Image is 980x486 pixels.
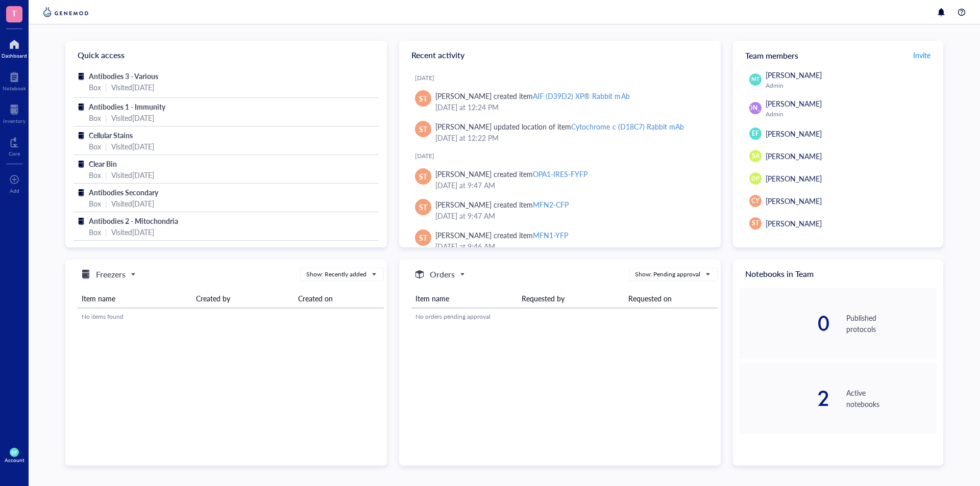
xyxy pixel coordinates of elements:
[89,130,133,140] span: Cellular Stains
[111,198,154,209] div: Visited [DATE]
[2,36,27,59] a: Dashboard
[82,312,380,321] div: No items found
[419,93,427,104] span: ST
[111,82,154,93] div: Visited [DATE]
[415,312,714,321] div: No orders pending approval
[105,226,107,238] div: |
[430,268,455,280] h5: Orders
[571,121,683,132] div: Cytochrome c (D18C7) Rabbit mAb
[635,270,700,279] div: Show: Pending approval
[751,75,759,83] span: MT
[11,449,17,455] span: EF
[89,216,178,226] span: Antibodies 2 - Mitochondria
[752,151,759,161] span: SA
[294,289,384,308] th: Created on
[3,118,26,124] div: Inventory
[105,82,107,93] div: |
[111,141,154,152] div: Visited [DATE]
[766,70,822,80] span: [PERSON_NAME]
[913,47,931,63] button: Invite
[78,289,192,308] th: Item name
[435,229,568,241] div: [PERSON_NAME] created item
[105,141,107,152] div: |
[419,201,427,213] span: ST
[10,188,19,194] div: Add
[435,101,704,113] div: [DATE] at 12:24 PM
[3,85,26,91] div: Notebook
[419,171,427,182] span: ST
[435,168,587,180] div: [PERSON_NAME] created item
[411,289,518,308] th: Item name
[407,164,713,195] a: ST[PERSON_NAME] created itemOPA1-IRES-FYFP[DATE] at 9:47 AM
[192,289,294,308] th: Created by
[407,117,713,147] a: ST[PERSON_NAME] updated location of itemCytochrome c (D18C7) Rabbit mAb[DATE] at 12:22 PM
[533,91,629,101] div: AIF (D39D2) XP® Rabbit mAb
[733,41,943,69] div: Team members
[435,180,704,191] div: [DATE] at 9:47 AM
[752,219,759,228] span: ST
[89,71,158,81] span: Antibodies 3 - Various
[89,141,101,152] div: Box
[415,74,713,82] div: [DATE]
[739,388,830,408] div: 2
[846,312,937,335] div: Published protocols
[2,53,27,59] div: Dashboard
[111,112,154,123] div: Visited [DATE]
[766,151,822,161] span: [PERSON_NAME]
[9,150,20,157] div: Core
[751,174,759,183] span: DP
[766,173,822,184] span: [PERSON_NAME]
[766,82,933,90] div: Admin
[751,196,759,206] span: CY
[533,169,587,179] div: OPA1-IRES-FYFP
[739,313,830,334] div: 0
[111,226,154,238] div: Visited [DATE]
[89,187,158,197] span: Antibodies Secondary
[731,104,780,113] span: [PERSON_NAME]
[89,198,101,209] div: Box
[733,260,943,288] div: Notebooks in Team
[5,457,24,463] div: Account
[3,69,26,91] a: Notebook
[415,152,713,160] div: [DATE]
[111,169,154,181] div: Visited [DATE]
[105,169,107,181] div: |
[766,98,822,109] span: [PERSON_NAME]
[766,196,822,206] span: [PERSON_NAME]
[435,199,569,210] div: [PERSON_NAME] created item
[766,110,933,118] div: Admin
[533,199,569,210] div: MFN2-CFP
[41,6,91,18] img: genemod-logo
[752,129,759,138] span: EF
[89,112,101,123] div: Box
[435,90,630,101] div: [PERSON_NAME] created item
[89,159,117,169] span: Clear Bin
[518,289,624,308] th: Requested by
[624,289,718,308] th: Requested on
[435,210,704,221] div: [DATE] at 9:47 AM
[846,387,937,410] div: Active notebooks
[407,195,713,225] a: ST[PERSON_NAME] created itemMFN2-CFP[DATE] at 9:47 AM
[913,50,930,60] span: Invite
[399,41,721,69] div: Recent activity
[12,7,17,19] span: T
[435,121,684,132] div: [PERSON_NAME] updated location of item
[89,226,101,238] div: Box
[766,129,822,139] span: [PERSON_NAME]
[89,82,101,93] div: Box
[9,134,20,157] a: Core
[533,230,568,240] div: MFN1-YFP
[105,198,107,209] div: |
[306,270,366,279] div: Show: Recently added
[435,132,704,143] div: [DATE] at 12:22 PM
[3,101,26,124] a: Inventory
[766,218,822,228] span: [PERSON_NAME]
[419,123,427,135] span: ST
[105,112,107,123] div: |
[65,41,387,69] div: Quick access
[96,268,126,280] h5: Freezers
[407,225,713,256] a: ST[PERSON_NAME] created itemMFN1-YFP[DATE] at 9:46 AM
[89,169,101,181] div: Box
[89,101,165,112] span: Antibodies 1 - Immunity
